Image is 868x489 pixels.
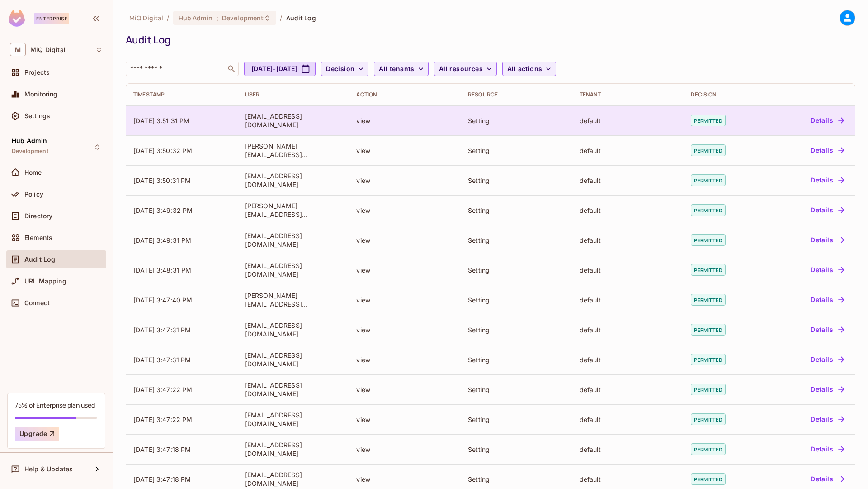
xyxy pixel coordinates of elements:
[356,236,453,244] div: view
[356,415,453,424] div: view
[15,427,59,441] button: Upgrade
[468,385,565,394] div: Setting
[356,146,453,155] div: view
[133,91,231,98] div: Timestamp
[807,442,848,456] button: Details
[24,112,50,120] span: Settings
[580,206,677,215] div: default
[468,266,565,274] div: Setting
[580,176,677,185] div: default
[245,112,342,129] div: [EMAIL_ADDRESS][DOMAIN_NAME]
[24,256,55,263] span: Audit Log
[580,236,677,244] div: default
[280,14,282,22] li: /
[24,169,42,176] span: Home
[468,445,565,454] div: Setting
[245,91,342,98] div: User
[356,475,453,484] div: view
[245,321,342,338] div: [EMAIL_ADDRESS][DOMAIN_NAME]
[507,63,542,75] span: All actions
[286,14,316,22] span: Audit Log
[24,465,73,473] span: Help & Updates
[379,63,414,75] span: All tenants
[807,382,848,397] button: Details
[356,91,453,98] div: Action
[807,412,848,427] button: Details
[10,43,26,56] span: M
[24,69,50,76] span: Projects
[807,292,848,307] button: Details
[580,445,677,454] div: default
[133,475,191,483] span: [DATE] 3:47:18 PM
[356,326,453,334] div: view
[691,234,725,246] span: permitted
[468,116,565,125] div: Setting
[15,401,95,409] div: 75% of Enterprise plan used
[468,176,565,185] div: Setting
[133,236,192,244] span: [DATE] 3:49:31 PM
[9,10,25,27] img: SReyMgAAAABJRU5ErkJggg==
[222,14,264,22] span: Development
[691,144,725,156] span: permitted
[807,233,848,247] button: Details
[807,352,848,367] button: Details
[580,326,677,334] div: default
[691,174,725,186] span: permitted
[807,263,848,277] button: Details
[133,177,191,184] span: [DATE] 3:50:31 PM
[245,231,342,249] div: [EMAIL_ADDRESS][DOMAIN_NAME]
[468,206,565,215] div: Setting
[434,62,497,76] button: All resources
[133,386,193,393] span: [DATE] 3:47:22 PM
[691,264,725,276] span: permitted
[24,212,52,220] span: Directory
[691,473,725,485] span: permitted
[356,385,453,394] div: view
[691,204,725,216] span: permitted
[245,470,342,488] div: [EMAIL_ADDRESS][DOMAIN_NAME]
[807,113,848,128] button: Details
[133,446,191,453] span: [DATE] 3:47:18 PM
[321,62,368,76] button: Decision
[580,355,677,364] div: default
[244,62,316,76] button: [DATE]-[DATE]
[356,206,453,215] div: view
[439,63,483,75] span: All resources
[468,146,565,155] div: Setting
[691,384,725,395] span: permitted
[580,116,677,125] div: default
[691,413,725,425] span: permitted
[245,351,342,368] div: [EMAIL_ADDRESS][DOMAIN_NAME]
[807,472,848,486] button: Details
[356,445,453,454] div: view
[468,475,565,484] div: Setting
[580,91,677,98] div: Tenant
[807,173,848,187] button: Details
[133,356,191,364] span: [DATE] 3:47:31 PM
[167,14,169,22] li: /
[356,355,453,364] div: view
[580,146,677,155] div: default
[245,261,342,278] div: [EMAIL_ADDRESS][DOMAIN_NAME]
[24,191,43,198] span: Policy
[326,63,354,75] span: Decision
[691,115,725,126] span: permitted
[34,13,69,24] div: Enterprise
[179,14,212,22] span: Hub Admin
[245,291,342,308] div: [PERSON_NAME][EMAIL_ADDRESS][DOMAIN_NAME]
[580,385,677,394] div: default
[691,294,725,306] span: permitted
[24,234,52,241] span: Elements
[133,206,193,214] span: [DATE] 3:49:32 PM
[356,266,453,274] div: view
[24,299,50,307] span: Connect
[580,296,677,304] div: default
[245,201,342,219] div: [PERSON_NAME][EMAIL_ADDRESS][DOMAIN_NAME]
[374,62,428,76] button: All tenants
[356,176,453,185] div: view
[129,14,163,22] span: the active workspace
[245,381,342,398] div: [EMAIL_ADDRESS][DOMAIN_NAME]
[24,278,66,285] span: URL Mapping
[468,91,565,98] div: Resource
[133,117,190,125] span: [DATE] 3:51:31 PM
